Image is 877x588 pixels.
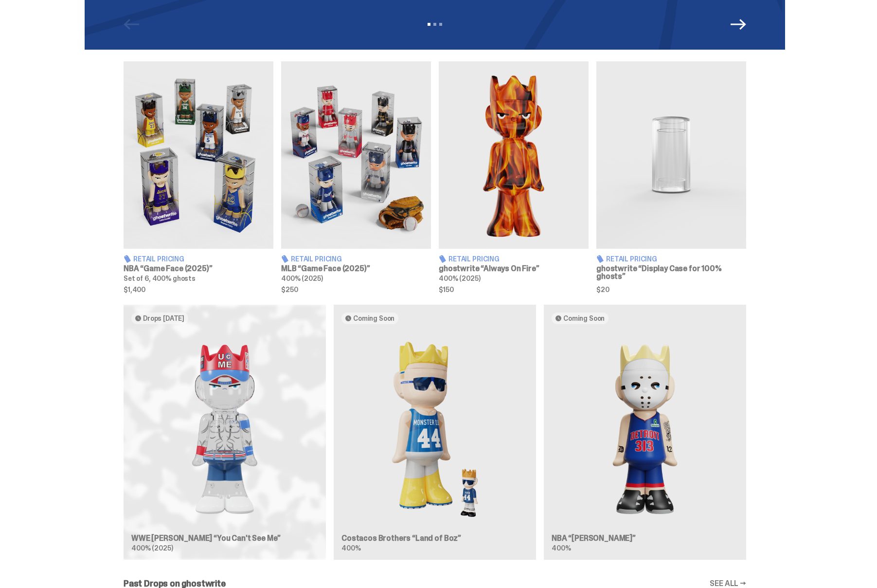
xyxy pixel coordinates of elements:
span: Drops [DATE] [143,314,184,322]
h3: NBA “Game Face (2025)” [124,265,273,273]
h3: WWE [PERSON_NAME] “You Can't See Me” [131,534,318,542]
img: Display Case for 100% ghosts [596,61,746,249]
button: View slide 1 [428,23,430,26]
img: You Can't See Me [131,332,318,527]
span: $1,400 [124,286,273,293]
h3: MLB “Game Face (2025)” [281,265,431,273]
span: Retail Pricing [606,256,657,262]
span: 400% [552,544,571,552]
h2: Past Drops on ghostwrite [124,579,226,588]
img: Land of Boz [341,332,528,527]
span: Retail Pricing [291,256,342,262]
img: Game Face (2025) [124,61,273,249]
span: 400% (2025) [131,544,173,552]
img: Game Face (2025) [281,61,431,249]
h3: Costacos Brothers “Land of Boz” [341,534,528,542]
button: View slide 3 [439,23,442,26]
a: SEE ALL → [710,580,746,588]
span: 400% [341,544,360,552]
a: Always On Fire Retail Pricing [439,61,589,293]
h3: ghostwrite “Always On Fire” [439,265,589,273]
button: View slide 2 [433,23,436,26]
span: $20 [596,286,746,293]
span: Retail Pricing [133,256,184,262]
a: Game Face (2025) Retail Pricing [124,61,273,293]
span: $250 [281,286,431,293]
span: 400% (2025) [281,274,322,283]
img: Always On Fire [439,61,589,249]
span: Set of 6, 400% ghosts [124,274,196,283]
img: Eminem [552,332,738,527]
span: Coming Soon [353,314,394,322]
button: Next [731,17,746,32]
a: Game Face (2025) Retail Pricing [281,61,431,293]
span: Coming Soon [563,314,605,322]
a: Display Case for 100% ghosts Retail Pricing [596,61,746,293]
h3: NBA “[PERSON_NAME]” [552,534,738,542]
span: $150 [439,286,589,293]
h3: ghostwrite “Display Case for 100% ghosts” [596,265,746,280]
span: 400% (2025) [439,274,480,283]
span: Retail Pricing [448,256,500,262]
